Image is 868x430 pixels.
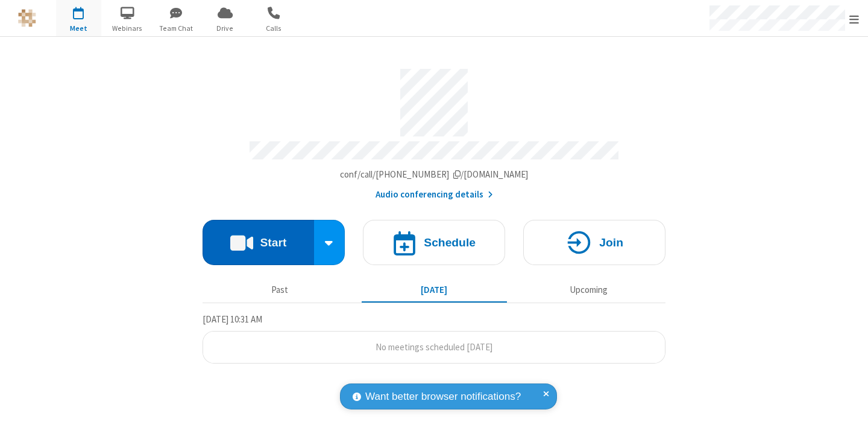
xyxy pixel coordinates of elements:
[18,9,36,27] img: QA Selenium DO NOT DELETE OR CHANGE
[599,237,623,248] h4: Join
[203,23,248,34] span: Drive
[203,313,262,325] span: [DATE] 10:31 AM
[314,220,345,265] div: Start conference options
[424,237,476,248] h4: Schedule
[203,220,314,265] button: Start
[251,23,297,34] span: Calls
[376,341,492,353] span: No meetings scheduled [DATE]
[154,23,199,34] span: Team Chat
[340,168,529,182] button: Copy my meeting room linkCopy my meeting room link
[523,220,665,265] button: Join
[56,23,101,34] span: Meet
[203,60,665,202] section: Account details
[207,278,353,301] button: Past
[203,312,665,364] section: Today's Meetings
[362,278,507,301] button: [DATE]
[376,188,493,202] button: Audio conferencing details
[363,220,505,265] button: Schedule
[838,399,859,422] iframe: Chat
[516,278,661,301] button: Upcoming
[260,237,286,248] h4: Start
[105,23,150,34] span: Webinars
[365,389,521,405] span: Want better browser notifications?
[340,168,529,180] span: Copy my meeting room link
